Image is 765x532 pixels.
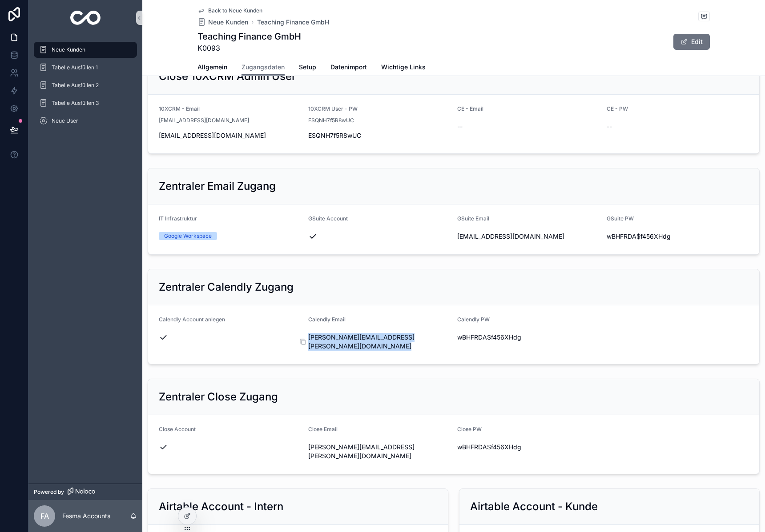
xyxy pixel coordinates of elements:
[34,60,137,76] a: Tabelle Ausfüllen 1
[457,443,600,452] span: wBHFRDA$f456XHdg
[457,105,483,112] span: CE - Email
[607,232,749,241] span: wBHFRDA$f456XHdg
[330,59,367,77] a: Datenimport
[159,500,283,514] h2: Airtable Account - Intern
[607,215,634,222] span: GSuite PW
[159,131,301,140] span: [EMAIL_ADDRESS][DOMAIN_NAME]
[159,105,200,112] span: 10XCRM - Email
[470,500,598,514] h2: Airtable Account - Kunde
[34,42,137,58] a: Neue Kunden
[159,215,197,222] span: IT Infrastruktur
[159,179,276,193] h2: Zentraler Email Zugang
[381,63,426,72] span: Wichtige Links
[257,18,329,27] a: Teaching Finance GmbH
[159,280,294,294] h2: Zentraler Calendly Zugang
[208,18,248,27] span: Neue Kunden
[308,333,451,351] span: [PERSON_NAME][EMAIL_ADDRESS][PERSON_NAME][DOMAIN_NAME]
[330,63,367,72] span: Datenimport
[242,63,285,72] span: Zugangsdaten
[607,105,628,112] span: CE - PW
[308,426,338,432] span: Close Email
[607,122,612,131] span: --
[34,113,137,129] a: Neue User
[197,63,227,72] span: Allgemein
[457,316,490,323] span: Calendly PW
[457,426,482,432] span: Close PW
[159,390,278,404] h2: Zentraler Close Zugang
[164,232,212,240] div: Google Workspace
[308,215,348,222] span: GSuite Account
[70,11,101,25] img: App logo
[197,30,301,43] h1: Teaching Finance GmbH
[381,59,426,77] a: Wichtige Links
[52,64,98,71] span: Tabelle Ausfüllen 1
[299,63,316,72] span: Setup
[197,7,262,14] a: Back to Neue Kunden
[34,77,137,93] a: Tabelle Ausfüllen 2
[308,117,354,124] span: ESQNH7f5R8wUC
[242,59,285,76] a: Zugangsdaten
[159,426,196,432] span: Close Account
[457,232,600,241] span: [EMAIL_ADDRESS][DOMAIN_NAME]
[308,131,451,140] span: ESQNH7f5R8wUC
[34,95,137,111] a: Tabelle Ausfüllen 3
[159,117,249,124] span: [EMAIL_ADDRESS][DOMAIN_NAME]
[299,59,316,77] a: Setup
[308,105,358,112] span: 10XCRM User - PW
[28,36,142,140] div: scrollable content
[208,7,262,14] span: Back to Neue Kunden
[457,215,489,222] span: GSuite Email
[197,18,248,27] a: Neue Kunden
[52,117,78,124] span: Neue User
[159,69,296,84] h2: Close 10XCRM Admin User
[197,43,301,53] span: K0093
[34,488,64,496] span: Powered by
[52,100,99,107] span: Tabelle Ausfüllen 3
[308,443,451,460] span: [PERSON_NAME][EMAIL_ADDRESS][PERSON_NAME][DOMAIN_NAME]
[457,122,463,131] span: --
[52,82,99,89] span: Tabelle Ausfüllen 2
[457,333,600,342] span: wBHFRDA$f456XHdg
[197,59,227,77] a: Allgemein
[28,484,142,500] a: Powered by
[52,46,85,53] span: Neue Kunden
[62,512,110,520] p: Fesma Accounts
[40,511,49,521] span: FA
[159,316,225,323] span: Calendly Account anlegen
[673,34,710,50] button: Edit
[308,316,346,323] span: Calendly Email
